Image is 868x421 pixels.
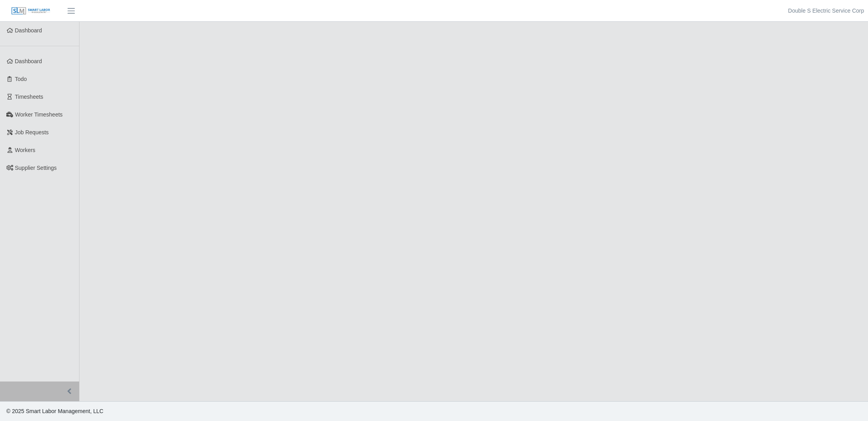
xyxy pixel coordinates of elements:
[15,27,42,34] span: Dashboard
[15,94,43,100] span: Timesheets
[15,111,62,118] span: Worker Timesheets
[788,7,864,15] a: Double S Electric Service Corp
[15,147,36,153] span: Workers
[6,408,103,414] span: © 2025 Smart Labor Management, LLC
[15,165,57,171] span: Supplier Settings
[15,129,49,135] span: Job Requests
[11,7,51,15] img: SLM Logo
[15,76,27,82] span: Todo
[15,58,42,64] span: Dashboard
